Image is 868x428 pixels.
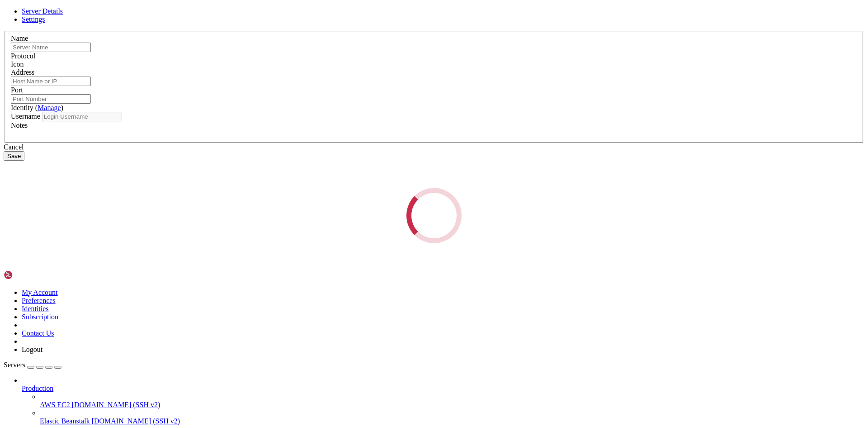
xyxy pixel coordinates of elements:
[11,43,91,52] input: Server Name
[4,143,864,151] div: Cancel
[4,151,24,161] button: Save
[22,7,63,15] a: Server Details
[40,401,864,409] a: AWS EC2 [DOMAIN_NAME] (SSH v2)
[72,401,160,409] span: [DOMAIN_NAME] (SSH v2)
[4,4,750,11] x-row: Access denied
[4,361,61,369] a: Servers
[4,42,750,50] x-row: azure123@[TECHNICAL_ID]'s password:
[22,313,58,321] a: Subscription
[4,50,750,58] x-row: Access denied
[40,409,864,425] li: Elastic Beanstalk [DOMAIN_NAME] (SSH v2)
[11,104,63,111] label: Identity
[400,181,468,250] div: Loading...
[35,104,63,111] span: ( )
[22,289,58,296] a: My Account
[22,385,864,393] a: Production
[11,34,28,42] label: Name
[4,270,56,279] img: Shellngn
[4,27,750,34] x-row: azure123@[TECHNICAL_ID]'s password:
[22,385,53,392] span: Production
[11,52,35,60] label: Protocol
[40,393,864,409] li: AWS EC2 [DOMAIN_NAME] (SSH v2)
[38,104,61,111] a: Manage
[11,112,40,120] label: Username
[40,417,90,425] span: Elastic Beanstalk
[40,401,70,409] span: AWS EC2
[11,68,34,76] label: Address
[11,86,23,94] label: Port
[22,15,45,23] a: Settings
[22,346,42,353] a: Logout
[11,94,91,104] input: Port Number
[11,77,91,86] input: Host Name or IP
[133,58,137,65] div: (34, 7)
[92,417,180,425] span: [DOMAIN_NAME] (SSH v2)
[4,34,750,42] x-row: Access denied
[4,11,750,19] x-row: azure123@[TECHNICAL_ID]'s password:
[11,121,28,129] label: Notes
[22,305,49,313] a: Identities
[22,297,56,304] a: Preferences
[4,19,750,27] x-row: Access denied
[42,112,122,121] input: Login Username
[40,417,864,425] a: Elastic Beanstalk [DOMAIN_NAME] (SSH v2)
[4,361,25,369] span: Servers
[22,329,54,337] a: Contact Us
[4,58,750,65] x-row: azure123@[TECHNICAL_ID]'s password:
[11,60,24,68] label: Icon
